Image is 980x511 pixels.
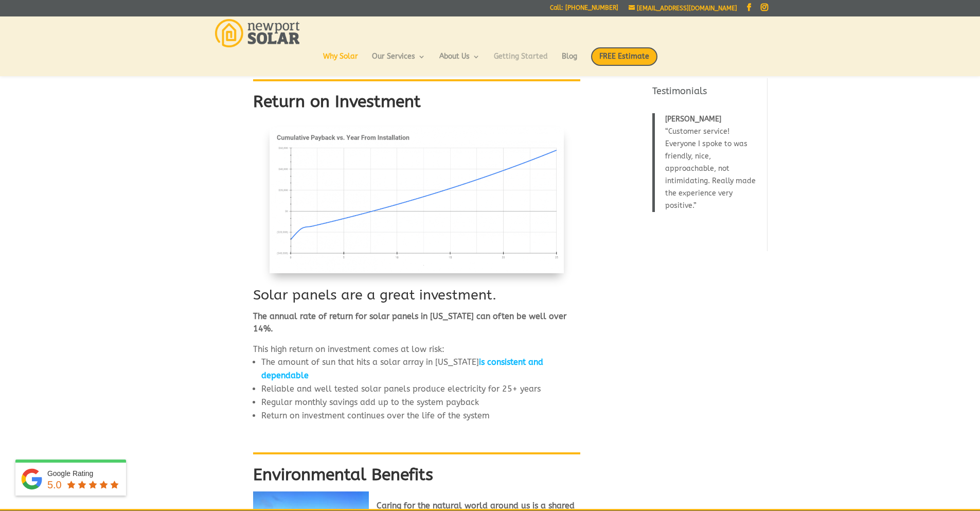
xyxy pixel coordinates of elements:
a: FREE Estimate [591,47,657,76]
a: Call: [PHONE_NUMBER] [550,5,618,15]
blockquote: Customer service! Everyone I spoke to was friendly, nice, approachable, not intimidating. Really ... [652,113,761,212]
div: Google Rating [47,468,121,479]
span: Regular monthly savings add up to the system payback [261,397,479,407]
span: FREE Estimate [591,47,657,66]
span: Solar panels are a great investment. [253,287,496,303]
a: Blog [562,53,577,71]
span: Return on investment continues over the life of the system [261,411,490,420]
a: Our Services [372,53,425,71]
a: Getting Started [494,53,548,71]
span: 5.0 [47,479,62,490]
b: The annual rate of return for solar panels in [US_STATE] can often be well over 14%. [253,311,566,333]
img: Cumulative Payback vs. Year From Installation [270,127,564,273]
strong: Environmental Benefits [253,465,433,484]
a: Why Solar [323,53,358,71]
h4: Testimonials [652,85,761,103]
span: Reliable and well tested solar panels produce electricity for 25+ years [261,384,541,394]
a: is consistent and dependable [261,357,543,380]
strong: Return on Investment [253,92,421,111]
img: Newport Solar | Solar Energy Optimized. [215,19,300,47]
a: [EMAIL_ADDRESS][DOMAIN_NAME] [629,5,737,12]
span: This high return on investment comes at low risk: [253,344,444,354]
span: The amount of sun that hits a solar array in [US_STATE] [261,357,479,367]
span: [PERSON_NAME] [665,115,721,124]
a: About Us [439,53,480,71]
